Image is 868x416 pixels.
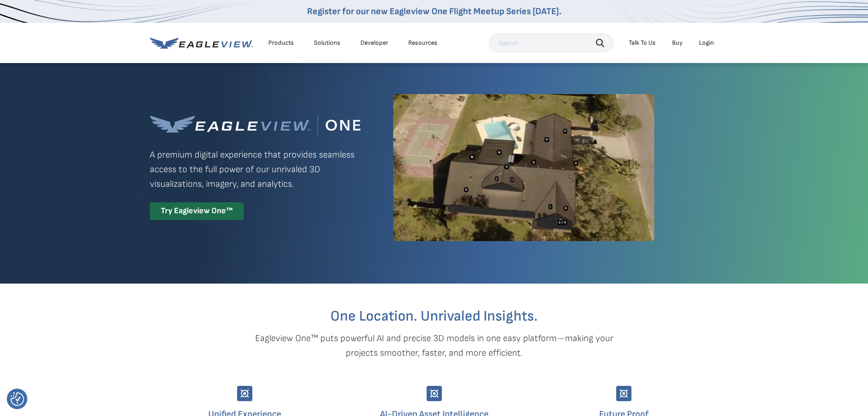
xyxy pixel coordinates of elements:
[157,309,712,324] h2: One Location. Unrivaled Insights.
[699,39,714,47] div: Login
[360,39,388,47] a: Developer
[616,386,632,401] img: Group-9744.svg
[237,386,252,401] img: Group-9744.svg
[239,331,629,360] p: Eagleview One™ puts powerful AI and precise 3D models in one easy platform—making your projects s...
[408,39,437,47] div: Resources
[314,39,340,47] div: Solutions
[268,39,294,47] div: Products
[672,39,683,47] a: Buy
[10,392,24,406] button: Consent Preferences
[629,39,656,47] div: Talk To Us
[150,202,244,220] div: Try Eagleview One™
[426,386,442,401] img: Group-9744.svg
[150,115,360,137] img: Eagleview One™
[307,6,561,17] a: Register for our new Eagleview One Flight Meetup Series [DATE].
[150,147,360,191] p: A premium digital experience that provides seamless access to the full power of our unrivaled 3D ...
[489,34,613,52] input: Search
[10,392,24,406] img: Revisit consent button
